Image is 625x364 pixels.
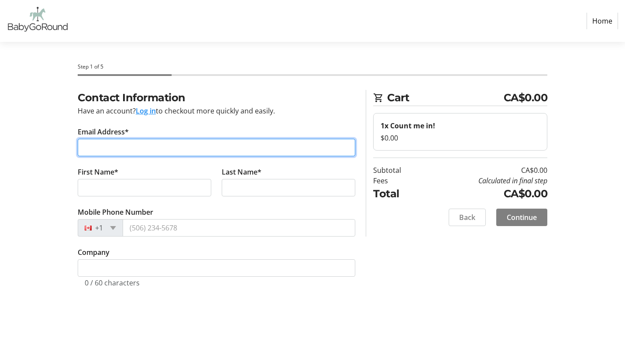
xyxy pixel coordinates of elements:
div: Have an account? to checkout more quickly and easily. [78,106,355,116]
strong: 1x Count me in! [381,121,435,130]
span: CA$0.00 [504,90,548,106]
button: Back [449,209,486,226]
span: Cart [387,90,504,106]
img: BabyGoRound's Logo [7,3,69,38]
tr-character-limit: 0 / 60 characters [85,278,140,288]
a: Home [587,13,618,29]
input: (506) 234-5678 [123,219,355,237]
div: Step 1 of 5 [78,63,547,71]
span: Back [459,212,475,223]
div: $0.00 [381,133,540,143]
label: Company [78,247,110,258]
label: First Name* [78,167,118,177]
td: Total [373,186,423,202]
td: Subtotal [373,165,423,175]
td: Fees [373,175,423,186]
label: Last Name* [222,167,261,177]
label: Mobile Phone Number [78,207,153,217]
label: Email Address* [78,127,129,137]
h2: Contact Information [78,90,355,106]
button: Log in [136,106,156,116]
td: Calculated in final step [423,175,547,186]
td: CA$0.00 [423,165,547,175]
span: Continue [507,212,537,223]
button: Continue [496,209,547,226]
td: CA$0.00 [423,186,547,202]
